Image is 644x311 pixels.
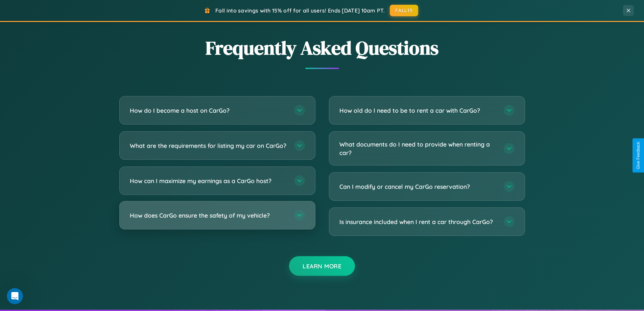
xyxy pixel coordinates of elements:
[130,177,287,185] h3: How can I maximize my earnings as a CarGo host?
[215,7,385,14] span: Fall into savings with 15% off for all users! Ends [DATE] 10am PT.
[339,106,497,115] h3: How old do I need to be to rent a car with CarGo?
[130,141,287,150] h3: What are the requirements for listing my car on CarGo?
[119,35,525,61] h2: Frequently Asked Questions
[130,106,287,115] h3: How do I become a host on CarGo?
[130,211,287,220] h3: How does CarGo ensure the safety of my vehicle?
[339,140,497,157] h3: What documents do I need to provide when renting a car?
[289,256,355,276] button: Learn More
[339,218,497,226] h3: Is insurance included when I rent a car through CarGo?
[339,182,497,191] h3: Can I modify or cancel my CarGo reservation?
[390,5,418,16] button: FALL15
[636,142,641,169] div: Give Feedback
[7,288,23,304] iframe: Intercom live chat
